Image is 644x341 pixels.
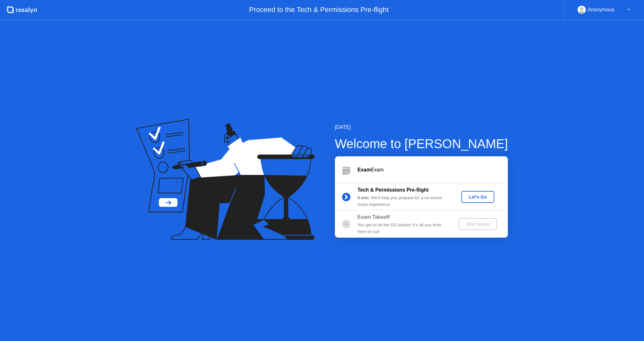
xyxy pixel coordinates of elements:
[358,195,369,200] b: 5 min
[358,195,448,208] div: : We’ll help you prepare for a no-stress exam experience
[358,166,508,174] div: Exam
[358,222,448,235] div: You get to hit the GO button! It’s all you from here on out
[458,218,497,230] button: Start Exam
[358,187,429,193] b: Tech & Permissions Pre-flight
[588,6,614,14] div: Anonymous
[461,222,495,227] div: Start Exam
[358,214,390,220] b: Exam Takeoff
[627,6,630,14] div: ▼
[358,167,371,172] b: Exam
[464,194,492,199] div: Let's Go
[461,191,494,203] button: Let's Go
[335,124,508,131] div: [DATE]
[335,134,508,153] div: Welcome to [PERSON_NAME]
